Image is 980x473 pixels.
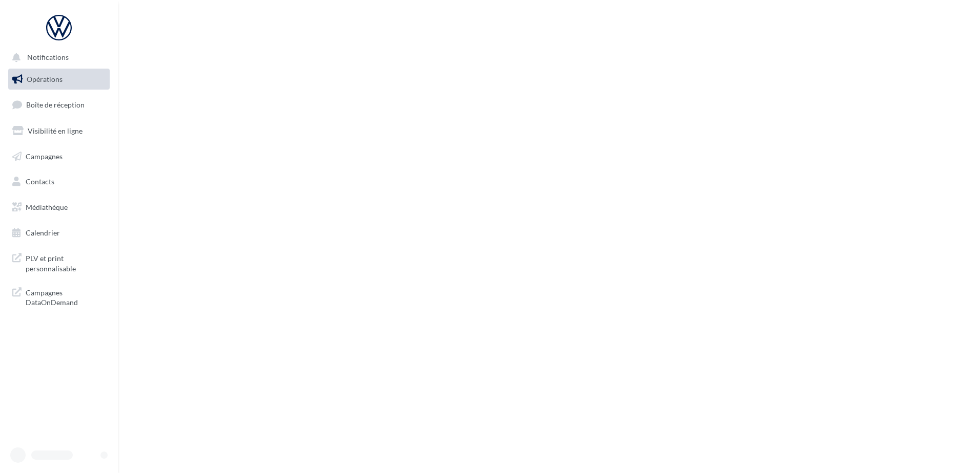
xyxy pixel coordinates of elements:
[27,53,69,62] span: Notifications
[6,94,112,116] a: Boîte de réception
[26,100,85,109] span: Boîte de réception
[6,146,112,167] a: Campagnes
[6,69,112,90] a: Opérations
[6,171,112,192] a: Contacts
[26,203,68,211] span: Médiathèque
[26,152,63,160] span: Campagnes
[26,177,54,186] span: Contacts
[26,286,106,308] span: Campagnes DataOnDemand
[6,247,112,277] a: PLV et print personnalisable
[28,126,83,135] span: Visibilité en ligne
[6,120,112,142] a: Visibilité en ligne
[6,222,112,244] a: Calendrier
[27,75,63,83] span: Opérations
[6,282,112,312] a: Campagnes DataOnDemand
[6,197,112,218] a: Médiathèque
[26,228,60,237] span: Calendrier
[26,251,106,273] span: PLV et print personnalisable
